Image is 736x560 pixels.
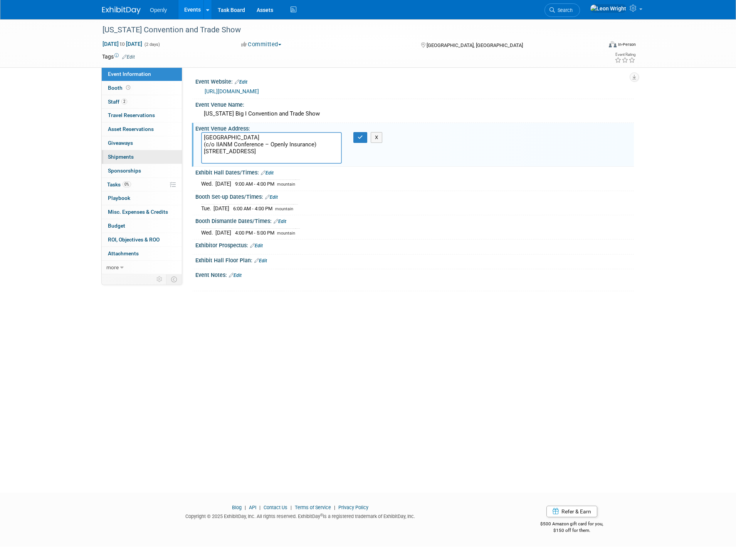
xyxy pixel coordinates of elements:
td: Wed. [201,228,215,236]
div: Event Rating [615,53,635,57]
span: 2 [121,99,127,104]
a: Asset Reservations [102,122,182,136]
a: Travel Reservations [102,109,182,122]
span: mountain [277,182,295,187]
div: Event Format [556,40,636,52]
a: Edit [235,79,247,85]
a: Edit [122,54,135,60]
a: Booth [102,81,182,95]
span: mountain [275,206,293,211]
a: Contact Us [264,505,287,510]
a: Privacy Policy [338,505,368,510]
div: Event Notes: [195,269,634,279]
a: Edit [265,194,278,200]
a: Event Information [102,67,182,81]
a: Edit [261,170,274,176]
div: Event Website: [195,76,634,86]
div: Copyright © 2025 ExhibitDay, Inc. All rights reserved. ExhibitDay is a registered trademark of Ex... [102,511,498,520]
a: Playbook [102,191,182,205]
span: Booth not reserved yet [124,85,132,91]
a: Budget [102,219,182,233]
a: API [249,505,256,510]
a: Giveaways [102,136,182,150]
span: Attachments [108,250,139,257]
span: 6:00 AM - 4:00 PM [233,206,272,211]
td: Tue. [201,204,213,212]
td: [DATE] [213,204,229,212]
a: Sponsorships [102,164,182,178]
div: Exhibit Hall Floor Plan: [195,255,634,265]
span: 4:00 PM - 5:00 PM [235,230,274,236]
a: Staff2 [102,95,182,109]
div: [US_STATE] Big I Convention and Trade Show [201,108,628,120]
span: Tasks [107,181,131,188]
div: Exhibitor Prospectus: [195,240,634,250]
span: 0% [123,181,131,187]
span: Misc. Expenses & Credits [108,209,168,215]
span: Shipments [108,154,134,160]
span: | [257,505,262,510]
span: Asset Reservations [108,126,154,132]
a: Edit [254,258,267,263]
span: to [119,41,126,47]
span: Search [555,7,573,13]
a: Shipments [102,150,182,164]
img: Leon Wright [590,4,627,13]
span: | [332,505,337,510]
a: ROI, Objectives & ROO [102,233,182,246]
span: [DATE] [DATE] [102,40,143,47]
a: Terms of Service [295,505,331,510]
td: Tags [102,53,135,60]
button: Committed [239,40,284,49]
div: Exhibit Hall Dates/Times: [195,167,634,177]
a: more [102,261,182,274]
a: [URL][DOMAIN_NAME] [205,88,259,94]
span: more [106,264,119,270]
td: [DATE] [215,180,231,188]
span: Staff [108,99,127,105]
span: Playbook [108,195,130,201]
a: Blog [232,505,242,510]
div: Event Venue Address: [195,123,634,132]
a: Edit [250,243,263,248]
div: $150 off for them. [510,527,634,534]
span: (2 days) [144,42,160,47]
span: | [289,505,294,510]
button: X [371,132,383,143]
span: Openly [150,7,167,13]
span: ROI, Objectives & ROO [108,236,160,243]
a: Edit [229,273,242,278]
div: $500 Amazon gift card for you, [510,516,634,533]
td: [DATE] [215,228,231,236]
div: In-Person [618,42,636,47]
span: mountain [277,231,295,236]
div: Booth Set-up Dates/Times: [195,191,634,201]
a: Attachments [102,247,182,260]
a: Misc. Expenses & Credits [102,205,182,219]
sup: ® [320,513,323,517]
a: Refer & Earn [546,506,597,517]
img: Format-Inperson.png [609,41,617,47]
span: Budget [108,223,125,229]
img: ExhibitDay [102,7,141,14]
span: Event Information [108,71,151,77]
a: Edit [274,219,286,224]
div: Event Venue Name: [195,99,634,109]
a: Search [544,3,580,17]
span: 9:00 AM - 4:00 PM [235,181,274,187]
td: Wed. [201,180,215,188]
span: | [243,505,248,510]
span: Travel Reservations [108,112,155,118]
a: Tasks0% [102,178,182,191]
div: Booth Dismantle Dates/Times: [195,215,634,225]
td: Toggle Event Tabs [166,274,182,284]
div: [US_STATE] Convention and Trade Show [100,23,590,37]
span: Booth [108,85,132,91]
span: Sponsorships [108,168,141,174]
span: Giveaways [108,140,133,146]
span: [GEOGRAPHIC_DATA], [GEOGRAPHIC_DATA] [427,42,523,48]
td: Personalize Event Tab Strip [153,274,166,284]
